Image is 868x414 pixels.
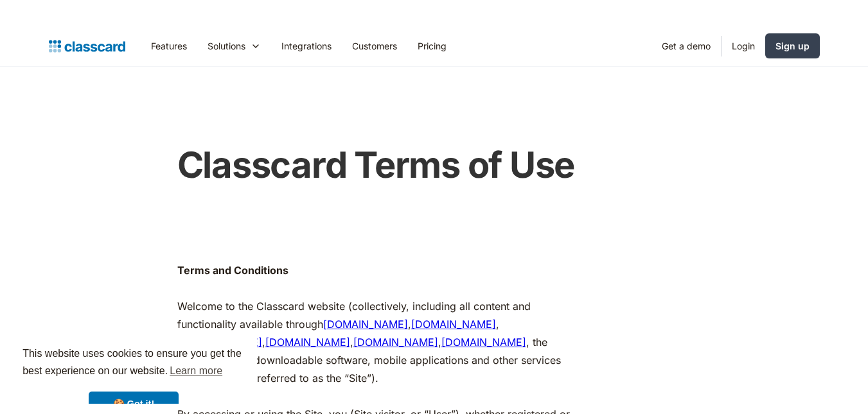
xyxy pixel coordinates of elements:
a: Pricing [407,31,457,60]
strong: Terms and Conditions [177,264,288,277]
div: Sign up [775,39,810,53]
a: Customers [342,31,407,60]
a: [DOMAIN_NAME] [441,336,526,349]
a: Features [141,31,197,60]
div: Solutions [208,39,245,53]
a: [DOMAIN_NAME] [353,336,438,349]
h1: Classcard Terms of Use [177,144,678,187]
span: This website uses cookies to ensure you get the best experience on our website. [22,346,245,381]
a: [DOMAIN_NAME] [265,336,350,349]
a: Sign up [765,33,820,58]
a: [DOMAIN_NAME] [411,318,496,331]
a: learn more about cookies [168,361,224,381]
div: cookieconsent [10,334,257,404]
a: home [49,37,125,55]
a: Integrations [271,31,342,60]
a: [DOMAIN_NAME] [323,318,408,331]
div: Solutions [197,31,271,60]
a: Get a demo [651,31,721,60]
a: Login [722,31,765,60]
